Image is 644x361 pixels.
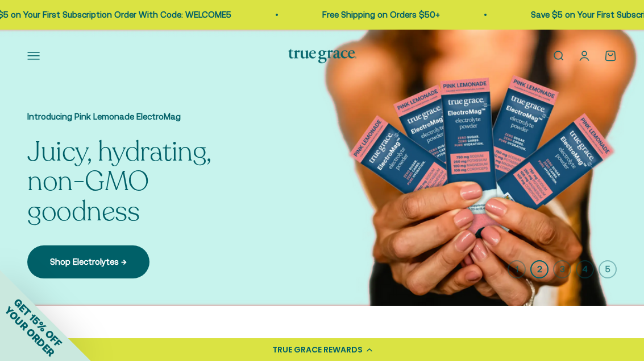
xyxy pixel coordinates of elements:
[319,10,437,19] a: Free Shipping on Orders $50+
[508,260,526,278] button: 1
[599,260,617,278] button: 5
[27,245,149,278] a: Shop Electrolytes →
[2,304,57,359] span: YOUR ORDER
[27,110,255,124] p: Introducing Pink Lemonade ElectroMag
[11,296,64,349] span: GET 15% OFF
[27,133,211,231] split-lines: Juicy, hydrating, non-GMO goodness
[272,344,363,356] div: TRUE GRACE REWARDS
[576,260,594,278] button: 4
[530,260,549,278] button: 2
[553,260,571,278] button: 3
